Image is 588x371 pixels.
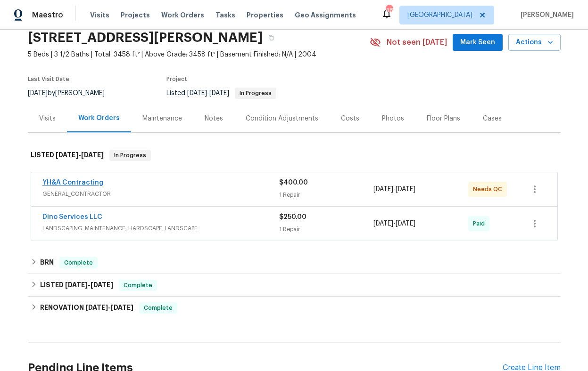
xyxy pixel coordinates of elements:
div: Notes [205,114,223,123]
span: [PERSON_NAME] [517,10,574,20]
span: [DATE] [373,186,393,193]
a: YH&A Contracting [42,179,103,186]
h6: LISTED [31,150,104,161]
span: [DATE] [396,220,415,227]
span: Properties [247,10,283,20]
span: Visits [90,10,109,20]
h6: LISTED [40,280,113,291]
span: Complete [60,258,97,267]
span: Last Visit Date [28,76,69,82]
h2: [STREET_ADDRESS][PERSON_NAME] [28,33,263,42]
button: Copy Address [263,29,280,46]
div: BRN Complete [28,251,561,274]
span: [DATE] [111,304,133,311]
span: [DATE] [396,186,415,193]
span: $250.00 [279,214,306,220]
div: 1 Repair [279,225,374,234]
span: [DATE] [85,304,108,311]
span: Not seen [DATE] [387,38,447,47]
span: Maestro [32,10,63,20]
span: [DATE] [373,220,393,227]
button: Mark Seen [453,34,503,51]
span: GENERAL_CONTRACTOR [42,189,279,199]
button: Actions [508,34,561,51]
span: Listed [166,90,276,97]
span: Geo Assignments [295,10,356,20]
span: Tasks [215,12,235,18]
span: [DATE] [56,152,78,158]
div: RENOVATION [DATE]-[DATE]Complete [28,297,561,319]
div: LISTED [DATE]-[DATE]Complete [28,274,561,297]
div: Photos [382,114,404,123]
span: In Progress [236,90,275,96]
span: - [373,219,415,228]
h6: RENOVATION [40,302,133,314]
span: $400.00 [279,179,308,186]
span: Complete [140,303,176,313]
span: [DATE] [209,90,229,97]
span: - [65,282,113,288]
div: Costs [341,114,359,123]
h6: BRN [40,257,54,268]
div: Visits [39,114,56,123]
span: [DATE] [91,282,113,288]
div: Cases [483,114,502,123]
span: - [187,90,229,97]
div: Work Orders [78,113,120,123]
span: Actions [516,37,553,48]
div: 1 Repair [279,190,374,200]
span: Paid [473,219,489,228]
a: Dino Services LLC [42,214,102,220]
span: Needs QC [473,185,506,194]
div: Maintenance [142,114,182,123]
span: Project [166,76,187,82]
div: 48 [386,6,392,15]
div: Floor Plans [427,114,460,123]
div: LISTED [DATE]-[DATE]In Progress [28,140,561,170]
span: In Progress [110,151,150,160]
span: Mark Seen [460,37,495,48]
span: [DATE] [81,152,104,158]
span: - [85,304,133,311]
span: 5 Beds | 3 1/2 Baths | Total: 3458 ft² | Above Grade: 3458 ft² | Basement Finished: N/A | 2004 [28,50,370,59]
span: [DATE] [65,282,88,288]
span: [DATE] [187,90,207,97]
span: [DATE] [28,90,48,97]
span: Complete [120,281,156,290]
span: Projects [121,10,150,20]
span: [GEOGRAPHIC_DATA] [407,10,472,20]
span: - [373,185,415,194]
div: by [PERSON_NAME] [28,88,116,99]
span: - [56,152,104,158]
span: Work Orders [161,10,204,20]
span: LANDSCAPING_MAINTENANCE, HARDSCAPE_LANDSCAPE [42,224,279,233]
div: Condition Adjustments [246,114,318,123]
